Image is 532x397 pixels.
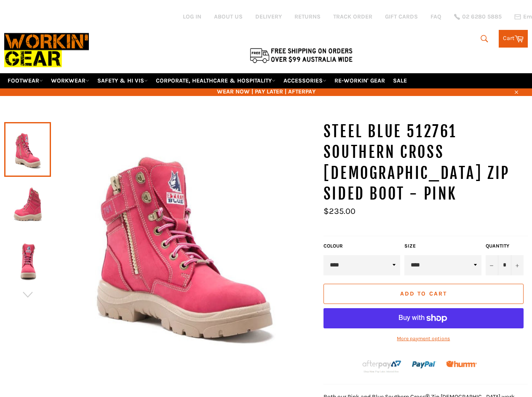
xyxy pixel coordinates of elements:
img: Humm_core_logo_RGB-01_300x60px_small_195d8312-4386-4de7-b182-0ef9b6303a37.png [446,361,477,367]
a: DELIVERY [255,13,282,21]
label: COLOUR [323,242,401,250]
img: paypal.png [412,352,436,377]
button: Reduce item quantity by one [486,255,498,275]
label: Quantity [486,242,524,250]
a: Log in [183,13,201,20]
img: Flat $9.95 shipping Australia wide [249,46,354,64]
a: ACCESSORIES [280,73,330,88]
a: More payment options [323,335,524,342]
img: STEEL BLUE 512761 SOUTHERN CROSS LADIES ZIP SIDED BOOT - PINK - Workin' Gear [51,121,315,365]
a: FAQ [430,13,441,21]
a: WORKWEAR [48,73,93,88]
img: Workin Gear leaders in Workwear, Safety Boots, PPE, Uniforms. Australia's No.1 in Workwear [4,27,89,73]
img: STEEL BLUE 512761 SOUTHERN CROSS LADIES ZIP SIDED BOOT - PINK - Workin' Gear [8,239,47,285]
span: $235.00 [323,206,356,216]
label: Size [404,242,481,250]
a: Cart [499,30,528,48]
img: Afterpay-Logo-on-dark-bg_large.png [361,359,402,373]
a: SAFETY & HI VIS [94,73,151,88]
a: CORPORATE, HEALTHCARE & HOSPITALITY [152,73,279,88]
span: 02 6280 5885 [462,14,502,20]
a: ABOUT US [214,13,243,21]
a: FOOTWEAR [4,73,46,88]
button: Increase item quantity by one [511,255,524,275]
a: RETURNS [294,13,321,21]
span: WEAR NOW | PAY LATER | AFTERPAY [4,88,528,96]
a: RE-WORKIN' GEAR [331,73,388,88]
a: SALE [390,73,410,88]
button: Add to Cart [323,284,524,304]
h1: STEEL BLUE 512761 SOUTHERN CROSS [DEMOGRAPHIC_DATA] ZIP SIDED BOOT - PINK [323,121,528,205]
img: STEEL BLUE 512761 SOUTHERN CROSS LADIES ZIP SIDED BOOT - PINK - Workin' Gear [8,183,47,229]
span: Add to Cart [400,290,447,297]
a: 02 6280 5885 [454,14,502,20]
a: GIFT CARDS [385,13,418,21]
a: TRACK ORDER [333,13,372,21]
